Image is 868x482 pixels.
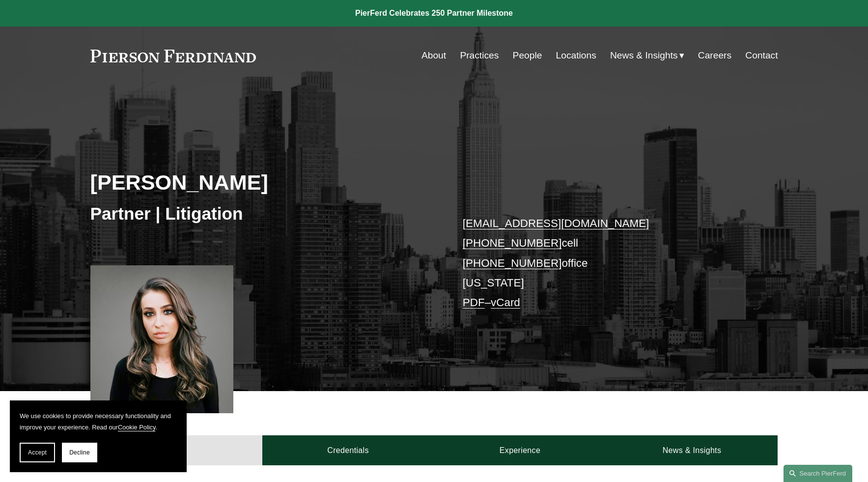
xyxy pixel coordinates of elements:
[491,296,520,309] a: vCard
[28,449,47,456] span: Accept
[62,443,97,462] button: Decline
[698,46,731,65] a: Careers
[118,424,156,431] a: Cookie Policy
[20,443,55,462] button: Accept
[463,217,649,229] a: [EMAIL_ADDRESS][DOMAIN_NAME]
[434,435,606,465] a: Experience
[784,465,852,482] a: Search this site
[460,46,499,65] a: Practices
[90,170,434,195] h2: [PERSON_NAME]
[606,435,778,465] a: News & Insights
[463,257,562,269] a: [PHONE_NUMBER]
[463,214,749,313] p: cell office [US_STATE] –
[610,47,678,64] span: News & Insights
[610,46,684,65] a: folder dropdown
[463,296,485,309] a: PDF
[10,400,187,472] section: Cookie banner
[421,46,446,65] a: About
[69,449,90,456] span: Decline
[556,46,596,65] a: Locations
[513,46,542,65] a: People
[745,46,778,65] a: Contact
[90,203,434,225] h3: Partner | Litigation
[20,410,177,433] p: We use cookies to provide necessary functionality and improve your experience. Read our .
[463,237,562,249] a: [PHONE_NUMBER]
[262,435,434,465] a: Credentials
